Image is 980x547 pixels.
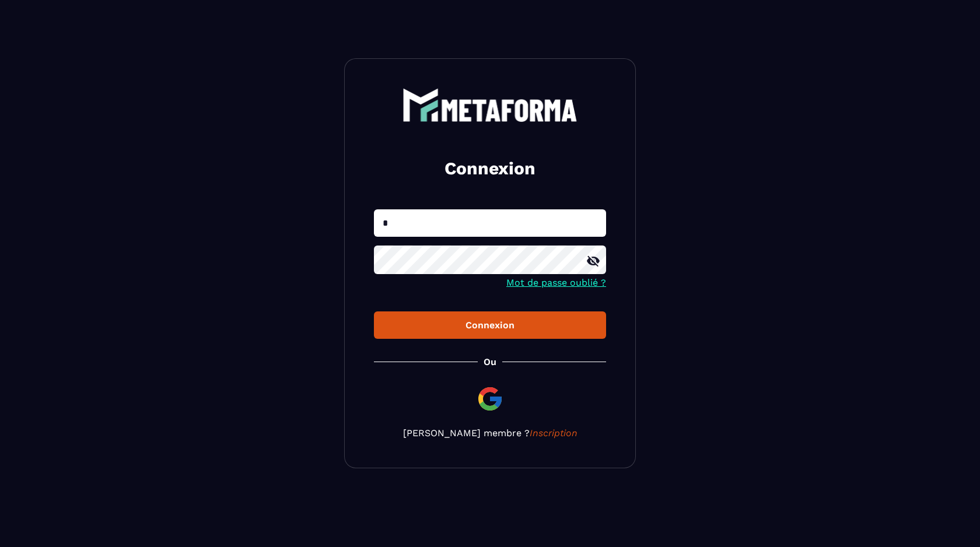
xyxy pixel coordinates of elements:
[374,88,606,122] a: logo
[530,427,577,439] a: Inscription
[383,320,597,331] div: Connexion
[374,311,606,339] button: Connexion
[484,356,496,367] p: Ou
[402,88,577,122] img: logo
[374,427,606,439] p: [PERSON_NAME] membre ?
[506,277,606,288] a: Mot de passe oublié ?
[476,385,504,413] img: google
[388,157,592,180] h2: Connexion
